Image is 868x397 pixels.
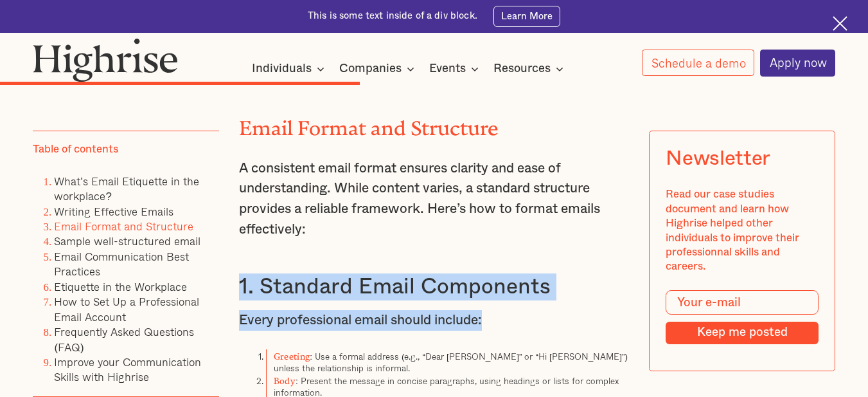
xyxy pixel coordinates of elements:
[666,290,819,315] input: Your e-mail
[666,290,819,344] form: Modal Form
[274,352,310,357] strong: Greeting
[54,217,193,235] a: Email Format and Structure
[54,353,201,385] a: Improve your Communication Skills with Highrise
[54,293,199,325] a: How to Set Up a Professional Email Account
[54,202,173,219] a: Writing Effective Emails
[252,61,328,77] div: Individuals
[760,50,836,77] a: Apply now
[252,61,312,77] div: Individuals
[239,273,629,300] h3: 1. Standard Email Components
[239,158,629,240] p: A consistent email format ensures clarity and ease of understanding. While content varies, a stan...
[274,376,296,382] strong: Body
[33,142,118,156] div: Table of contents
[239,112,629,135] h2: Email Format and Structure
[239,310,629,331] p: Every professional email should include:
[429,61,466,77] div: Events
[308,10,477,23] div: This is some text inside of a div block.
[493,61,551,77] div: Resources
[493,61,567,77] div: Resources
[54,323,194,355] a: Frequently Asked Questions (FAQ)
[54,172,199,204] a: What's Email Etiquette in the workplace?
[833,16,847,31] img: Cross icon
[54,278,187,295] a: Etiquette in the Workplace
[666,322,819,344] input: Keep me posted
[33,38,178,82] img: Highrise logo
[642,50,755,76] a: Schedule a demo
[54,232,200,250] a: Sample well-structured email
[266,349,629,374] li: : Use a formal address (e.g., “Dear [PERSON_NAME]” or “Hi [PERSON_NAME]”) unless the relationship...
[339,61,402,77] div: Companies
[666,187,819,274] div: Read our case studies document and learn how Highrise helped other individuals to improve their p...
[54,248,189,280] a: Email Communication Best Practices
[429,61,483,77] div: Events
[666,147,770,171] div: Newsletter
[339,61,418,77] div: Companies
[493,6,560,27] a: Learn More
